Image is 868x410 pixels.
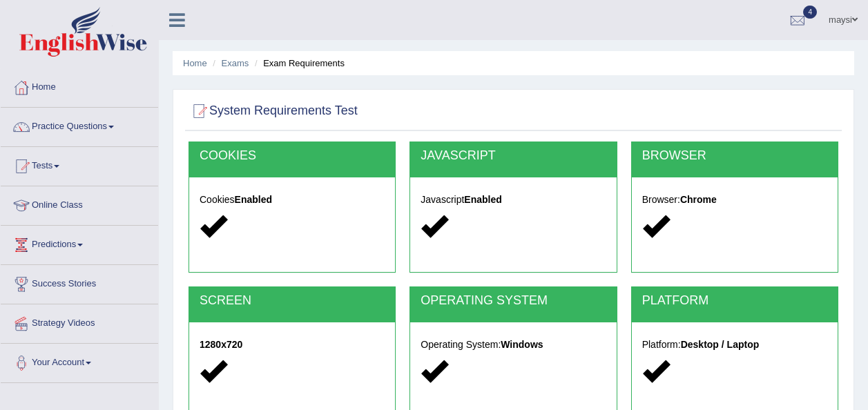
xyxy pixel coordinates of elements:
strong: Enabled [235,194,272,205]
a: Predictions [1,226,158,260]
a: Tests [1,147,158,182]
strong: Enabled [464,194,501,205]
span: 4 [803,6,817,19]
a: Online Class [1,186,158,221]
strong: 1280x720 [200,339,242,350]
h2: PLATFORM [642,294,827,308]
strong: Desktop / Laptop [681,339,760,350]
a: Exams [222,58,249,68]
a: Strategy Videos [1,304,158,339]
strong: Chrome [680,194,717,205]
strong: Windows [501,339,543,350]
li: Exam Requirements [251,57,345,70]
h5: Browser: [642,195,827,205]
h2: JAVASCRIPT [421,149,606,163]
h5: Cookies [200,195,385,205]
h2: SCREEN [200,294,385,308]
h5: Operating System: [421,340,606,350]
a: Home [1,68,158,103]
h2: System Requirements Test [189,101,358,121]
a: Your Account [1,344,158,378]
a: Practice Questions [1,108,158,142]
h2: COOKIES [200,149,385,163]
h5: Platform: [642,340,827,350]
h2: BROWSER [642,149,827,163]
h2: OPERATING SYSTEM [421,294,606,308]
a: Success Stories [1,265,158,300]
h5: Javascript [421,195,606,205]
a: Home [183,58,207,68]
